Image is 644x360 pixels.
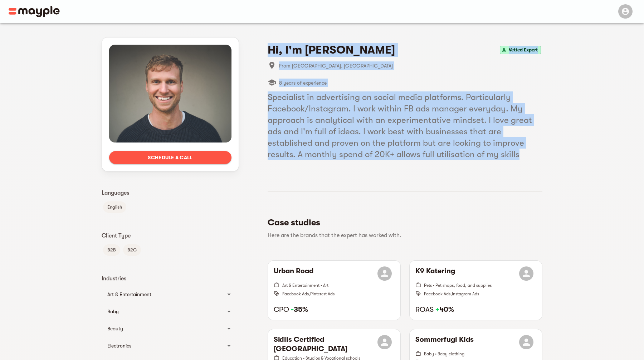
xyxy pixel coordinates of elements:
h5: Specialist in advertising on social media platforms. Particularly Facebook/Instagram. I work with... [268,91,542,160]
h4: Hi, I'm [PERSON_NAME] [268,43,395,57]
span: Facebook Ads , [424,291,452,296]
span: Baby • Baby clothing [424,351,464,356]
h6: K9 Katering [415,266,455,281]
div: Electronics [102,337,239,354]
div: Beauty [102,320,239,337]
div: Baby [102,303,239,320]
strong: 35% [291,305,308,314]
span: - [291,305,294,314]
div: Beauty [107,324,220,333]
div: Art & Entertainment [107,290,220,299]
span: 8 years of experience [279,79,327,87]
button: K9 KateringPets • Pet shops, food, and suppliesFacebook Ads,Instagram AdsROAS +40% [410,261,542,320]
div: Baby [107,307,220,316]
h6: ROAS [415,305,536,314]
h6: Skills Certified [GEOGRAPHIC_DATA] [274,335,377,354]
h5: Case studies [268,217,537,228]
iframe: Chat Widget [515,277,644,360]
h6: Urban Road [274,266,313,281]
span: Facebook Ads , [282,291,310,296]
span: English [103,203,126,211]
span: B2C [123,246,141,254]
span: Vetted Expert [506,46,541,54]
span: Schedule a call [115,153,226,162]
span: Menu [614,8,635,14]
div: Electronics [107,341,220,350]
span: From [GEOGRAPHIC_DATA], [GEOGRAPHIC_DATA] [279,61,542,70]
span: Art & Entertainment • Art [282,283,328,288]
span: Instagram Ads [452,291,479,296]
p: Languages [102,189,239,197]
p: Client Type [102,231,239,240]
h6: CPO [274,305,395,314]
button: Urban RoadArt & Entertainment • ArtFacebook Ads,Pinterest AdsCPO -35% [268,261,400,320]
img: Main logo [9,6,60,17]
span: Pinterest Ads [310,291,335,296]
p: Industries [102,274,239,283]
div: Art & Entertainment [102,286,239,303]
span: + [435,305,439,314]
button: Schedule a call [109,151,231,164]
strong: 40% [435,305,454,314]
p: Here are the brands that the expert has worked with. [268,231,537,240]
h6: Sommerfugl Kids [415,335,474,349]
span: Pets • Pet shops, food, and supplies [424,283,492,288]
span: B2B [103,246,120,254]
